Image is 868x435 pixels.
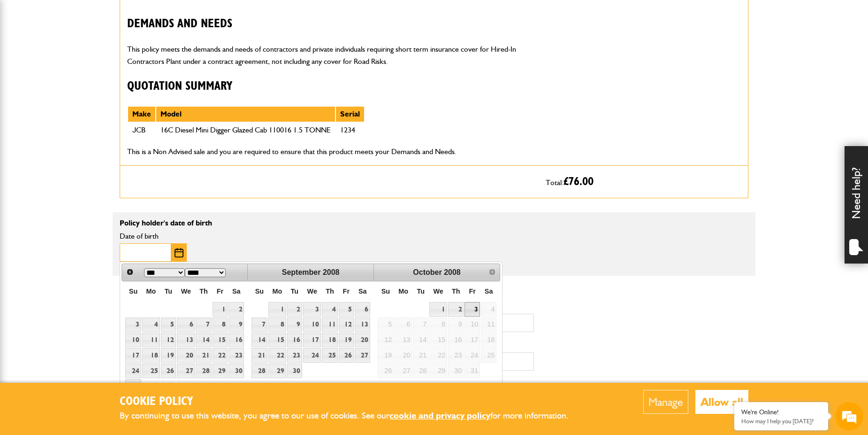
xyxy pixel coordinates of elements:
[268,302,286,317] a: 1
[268,364,286,378] a: 29
[444,268,461,276] span: 2008
[452,287,460,295] span: Thursday
[326,287,334,295] span: Thursday
[120,233,534,240] label: Date of birth
[358,287,367,295] span: Saturday
[335,106,365,122] th: Serial
[287,348,303,363] a: 23
[413,268,442,276] span: October
[268,333,286,347] a: 15
[125,364,141,378] a: 24
[126,268,134,276] span: Prev
[125,333,141,347] a: 10
[128,122,156,138] td: JCB
[322,348,337,363] a: 25
[469,287,476,295] span: Friday
[228,302,244,317] a: 2
[213,333,228,347] a: 15
[228,364,244,378] a: 30
[177,318,195,332] a: 6
[322,302,337,317] a: 4
[175,248,183,257] img: Choose date
[156,122,335,138] td: 16C Diesel Mini Digger Glazed Cab 110016 1.5 TONNE
[165,287,173,295] span: Tuesday
[339,348,354,363] a: 26
[291,287,299,295] span: Tuesday
[355,348,370,363] a: 27
[199,287,208,295] span: Thursday
[196,318,211,332] a: 7
[448,302,464,317] a: 2
[196,364,211,378] a: 28
[127,43,532,67] p: This policy meets the demands and needs of contractors and private individuals requiring short te...
[741,408,821,416] div: We're Online!
[228,318,244,332] a: 9
[177,348,195,363] a: 20
[213,364,228,378] a: 29
[127,146,532,158] p: This is a Non Advised sale and you are required to ensure that this product meets your Demands an...
[429,302,447,317] a: 1
[322,333,337,347] a: 18
[398,287,408,295] span: Monday
[303,318,321,332] a: 10
[12,142,171,163] input: Enter your phone number
[355,302,370,317] a: 6
[268,318,286,332] a: 8
[128,106,156,122] th: Make
[343,287,350,295] span: Friday
[546,173,741,191] p: Total:
[196,333,211,347] a: 14
[217,287,223,295] span: Friday
[12,115,171,135] input: Enter your email address
[127,17,532,31] h3: Demands and needs
[142,318,160,332] a: 4
[154,5,176,27] div: Minimize live chat window
[339,333,354,347] a: 19
[228,333,244,347] a: 16
[12,87,171,108] input: Enter your last name
[156,106,335,122] th: Model
[142,348,160,363] a: 18
[339,318,354,332] a: 12
[123,265,137,279] a: Prev
[303,348,321,363] a: 24
[303,333,321,347] a: 17
[142,333,160,347] a: 11
[335,122,365,138] td: 1234
[323,268,340,276] span: 2008
[287,302,303,317] a: 2
[339,302,354,317] a: 5
[177,364,195,378] a: 27
[120,409,584,423] p: By continuing to use this website, you agree to our use of cookies. See our for more information.
[181,287,191,295] span: Wednesday
[120,219,748,227] p: Policy holder's date of birth
[125,348,141,363] a: 17
[177,333,195,347] a: 13
[563,176,594,187] span: £
[433,287,443,295] span: Wednesday
[322,318,337,332] a: 11
[485,287,493,295] span: Saturday
[251,348,267,363] a: 21
[355,333,370,347] a: 20
[417,287,425,295] span: Tuesday
[196,348,211,363] a: 21
[355,318,370,332] a: 13
[161,348,176,363] a: 19
[268,348,286,363] a: 22
[161,333,176,347] a: 12
[16,52,39,65] img: d_20077148190_company_1631870298795_20077148190
[464,302,480,317] a: 3
[287,364,303,378] a: 30
[307,287,317,295] span: Wednesday
[232,287,241,295] span: Saturday
[303,302,321,317] a: 3
[643,390,688,414] button: Manage
[125,318,141,332] a: 3
[272,287,282,295] span: Monday
[287,318,303,332] a: 9
[389,410,490,421] a: cookie and privacy policy
[228,348,244,363] a: 23
[845,146,868,264] div: Need help?
[255,287,264,295] span: Sunday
